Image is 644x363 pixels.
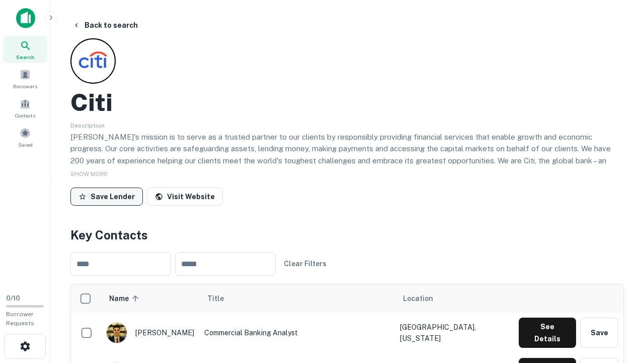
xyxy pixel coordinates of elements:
td: [GEOGRAPHIC_DATA], [US_STATE] [395,313,514,353]
a: Search [3,36,47,63]
img: capitalize-icon.png [16,8,35,28]
a: Visit Website [147,188,223,206]
h4: Key Contacts [70,226,624,244]
div: [PERSON_NAME] [106,322,194,343]
span: SHOW MORE [70,170,108,177]
span: Description [70,122,105,129]
a: Borrowers [3,65,47,92]
iframe: Chat Widget [594,282,644,331]
span: Borrowers [13,82,37,90]
span: Title [207,292,237,305]
span: Location [403,292,433,305]
a: Contacts [3,94,47,122]
a: Saved [3,124,47,151]
th: Name [101,284,199,313]
img: 1753279374948 [107,323,127,343]
td: Commercial Banking Analyst [199,313,395,353]
button: Clear Filters [280,255,331,273]
span: Saved [18,141,33,149]
p: [PERSON_NAME]'s mission is to serve as a trusted partner to our clients by responsibly providing ... [70,131,624,191]
th: Location [395,284,514,313]
span: Borrower Requests [6,311,34,327]
span: Name [109,292,142,305]
button: See Details [519,318,576,348]
span: Search [16,53,34,61]
button: Back to search [68,16,142,34]
h2: Citi [70,88,113,117]
button: Save Lender [70,188,143,206]
button: Save [580,318,618,348]
span: 0 / 10 [6,294,20,302]
th: Title [199,284,395,313]
span: Contacts [15,111,35,119]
